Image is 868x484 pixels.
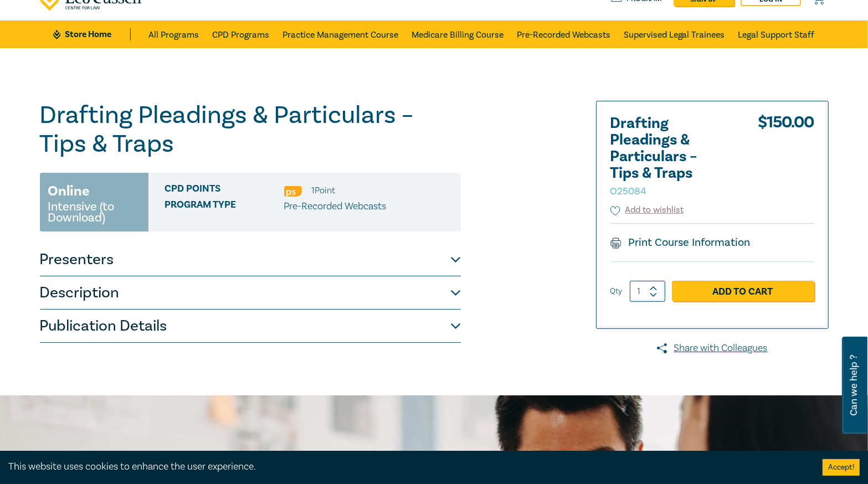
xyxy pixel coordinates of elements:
[283,20,398,48] a: Practice Management Course
[596,341,829,356] a: Share with Colleagues
[48,181,90,201] h3: Online
[8,460,806,474] div: This website uses cookies to enhance the user experience.
[40,243,461,276] button: Presenters
[53,28,130,40] a: Store Home
[40,276,461,310] button: Description
[165,183,284,198] span: CPD Points
[412,20,504,48] a: Medicare Billing Course
[758,115,814,204] div: $ 150.00
[40,101,461,158] h1: Drafting Pleadings & Particulars – Tips & Traps
[48,201,140,223] small: Intensive (to Download)
[610,115,732,198] h2: Drafting Pleadings & Particulars – Tips & Traps
[284,199,387,214] p: Pre-Recorded Webcasts
[148,20,199,48] a: All Programs
[610,185,647,198] small: O25084
[849,343,859,428] span: Can we help ?
[610,285,623,297] label: Qty
[165,199,284,214] span: Program type
[823,459,860,476] button: Accept cookies
[610,235,751,250] a: Print Course Information
[284,186,302,197] img: Professional Skills
[630,281,665,302] input: 1
[672,281,814,302] a: Add to Cart
[624,20,725,48] a: Supervised Legal Trainees
[738,20,815,48] a: Legal Support Staff
[212,20,269,48] a: CPD Programs
[517,20,610,48] a: Pre-Recorded Webcasts
[610,204,684,217] button: Add to wishlist
[40,310,461,343] button: Publication Details
[312,183,336,198] li: 1 Point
